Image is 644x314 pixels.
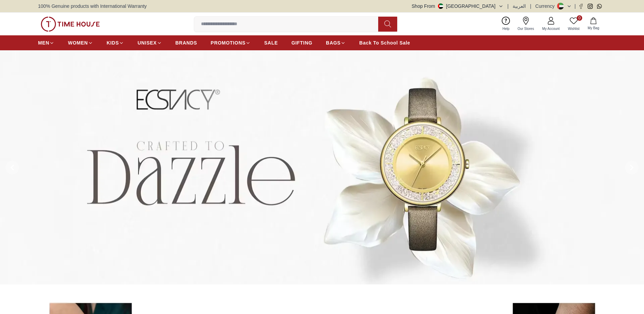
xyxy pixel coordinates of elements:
[326,37,346,49] a: BAGS
[176,37,197,49] a: BRANDS
[68,37,93,49] a: WOMEN
[68,39,88,46] span: WOMEN
[107,37,124,49] a: KIDS
[508,3,509,10] span: |
[359,37,410,49] a: Back To School Sale
[530,3,531,10] span: |
[584,16,603,32] button: My Bag
[264,39,278,46] span: SALE
[500,26,512,31] span: Help
[359,39,410,46] span: Back To School Sale
[539,26,563,31] span: My Account
[574,3,576,10] span: |
[412,3,503,10] button: Shop From[GEOGRAPHIC_DATA]
[498,15,514,33] a: Help
[41,17,100,32] img: ...
[38,37,54,49] a: MEN
[535,3,557,10] div: Currency
[564,15,584,33] a: 0Wishlist
[291,37,312,49] a: GIFTING
[513,3,526,10] button: العربية
[565,26,582,31] span: Wishlist
[107,39,119,46] span: KIDS
[438,3,443,9] img: United Arab Emirates
[514,15,538,33] a: Our Stores
[211,37,251,49] a: PROMOTIONS
[577,15,582,21] span: 0
[176,39,197,46] span: BRANDS
[211,39,246,46] span: PROMOTIONS
[264,37,278,49] a: SALE
[137,39,157,46] span: UNISEX
[588,4,593,9] a: Instagram
[38,3,147,10] span: 100% Genuine products with International Warranty
[291,39,312,46] span: GIFTING
[585,25,602,31] span: My Bag
[597,4,602,9] a: Whatsapp
[326,39,341,46] span: BAGS
[578,4,584,9] a: Facebook
[515,26,537,31] span: Our Stores
[38,39,49,46] span: MEN
[137,37,162,49] a: UNISEX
